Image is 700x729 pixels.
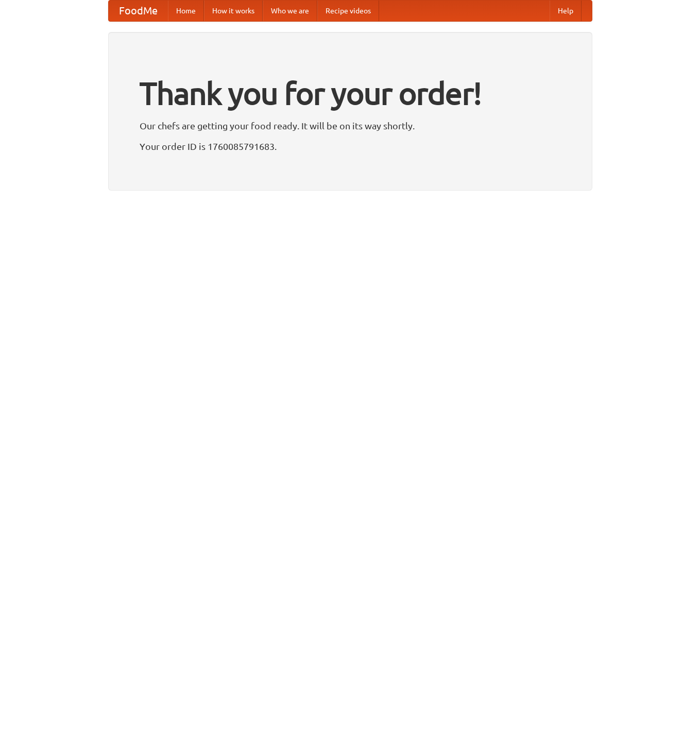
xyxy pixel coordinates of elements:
p: Your order ID is 1760085791683. [140,139,561,154]
a: Recipe videos [317,1,379,21]
p: Our chefs are getting your food ready. It will be on its way shortly. [140,118,561,133]
a: Who we are [263,1,317,21]
a: Home [168,1,204,21]
a: How it works [204,1,263,21]
a: Help [550,1,582,21]
h1: Thank you for your order! [140,69,561,118]
a: FoodMe [109,1,168,21]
